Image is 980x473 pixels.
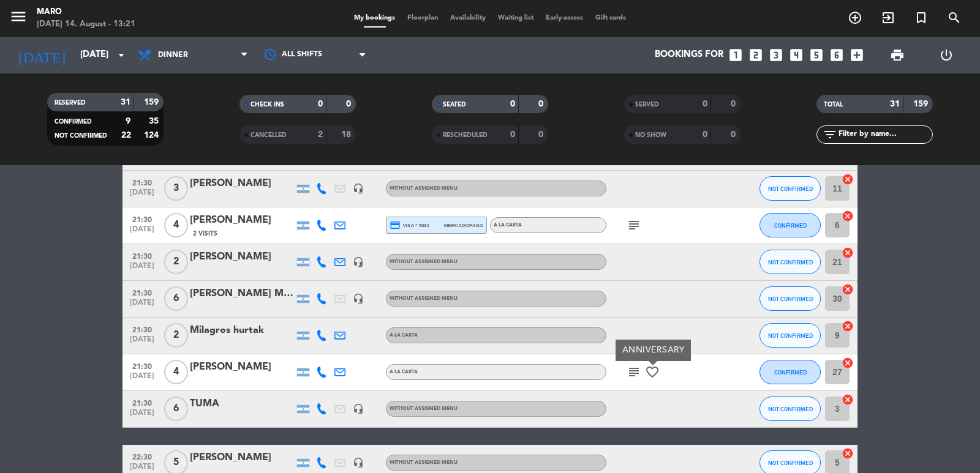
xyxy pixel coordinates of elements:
strong: 22 [121,131,131,140]
strong: 0 [510,130,515,139]
strong: 0 [538,100,546,108]
span: NOT CONFIRMED [768,332,813,339]
i: power_settings_new [939,48,954,62]
div: Maro [37,6,135,18]
span: Waiting list [492,15,540,21]
span: TOTAL [824,102,843,108]
i: cancel [842,447,854,460]
span: A LA CARTA [390,333,418,338]
input: Filter by name... [837,128,932,141]
i: subject [627,365,641,379]
span: 21:30 [127,212,157,226]
i: looks_one [728,47,744,63]
strong: 31 [121,98,130,106]
i: cancel [842,283,854,296]
button: CONFIRMED [759,360,821,384]
i: add_circle_outline [848,10,862,25]
span: 3 [164,176,188,201]
span: A LA CARTA [494,223,522,228]
span: 21:30 [127,175,157,189]
span: Gift cards [589,15,632,21]
i: menu [9,7,28,26]
i: cancel [842,247,854,259]
div: [DATE] 14. August - 13:21 [37,18,135,31]
button: CONFIRMED [759,213,821,237]
span: 2 Visits [193,229,217,239]
span: NOT CONFIRMED [768,460,813,466]
i: subject [627,218,641,233]
strong: 0 [510,100,515,108]
strong: 31 [890,100,900,108]
strong: 35 [149,117,161,125]
span: print [890,48,905,62]
span: 21:30 [127,285,157,299]
button: NOT CONFIRMED [759,250,821,274]
strong: 0 [703,100,707,108]
span: 4 [164,360,188,384]
span: [DATE] [127,262,157,276]
i: headset_mic [353,293,364,304]
div: [PERSON_NAME] [190,212,294,228]
div: LOG OUT [922,37,971,73]
i: looks_6 [829,47,845,63]
strong: 0 [538,130,546,139]
span: 21:30 [127,359,157,373]
span: Without assigned menu [390,460,458,465]
i: looks_5 [809,47,824,63]
i: turned_in_not [914,10,929,25]
span: NOT CONFIRMED [55,133,107,139]
span: NOT CONFIRMED [768,259,813,266]
button: NOT CONFIRMED [759,397,821,421]
span: [DATE] [127,225,157,239]
span: Dinner [158,51,188,59]
span: CONFIRMED [774,369,807,376]
span: 2 [164,323,188,348]
button: NOT CONFIRMED [759,323,821,348]
span: SEATED [443,102,466,108]
i: [DATE] [9,42,74,69]
button: NOT CONFIRMED [759,286,821,311]
span: 2 [164,250,188,274]
span: Without assigned menu [390,186,458,191]
span: [DATE] [127,335,157,349]
span: visa * 5881 [390,220,429,231]
div: TUMA [190,396,294,412]
strong: 9 [126,117,130,125]
span: CANCELLED [251,132,287,138]
i: arrow_drop_down [114,48,129,62]
span: Bookings for [655,50,723,61]
span: [DATE] [127,299,157,313]
div: [PERSON_NAME] MESA B [190,286,294,302]
span: [DATE] [127,188,157,203]
span: NOT CONFIRMED [768,185,813,192]
span: Without assigned menu [390,259,458,264]
div: [PERSON_NAME] [190,450,294,466]
div: Milagros hurtak [190,322,294,338]
span: My bookings [348,15,401,21]
div: ANNIVERSARY [616,340,691,361]
span: 21:30 [127,248,157,263]
strong: 0 [731,130,738,139]
span: RESCHEDULED [443,132,488,138]
strong: 2 [318,130,323,139]
i: headset_mic [353,256,364,267]
span: SERVED [635,102,659,108]
button: NOT CONFIRMED [759,176,821,201]
div: [PERSON_NAME] [190,176,294,192]
button: menu [9,7,28,30]
i: looks_two [748,47,764,63]
span: Availability [444,15,492,21]
span: RESERVED [55,100,86,106]
span: NOT CONFIRMED [768,296,813,302]
span: 22:30 [127,449,157,463]
strong: 0 [703,130,707,139]
span: Early-access [540,15,589,21]
strong: 159 [144,98,161,106]
span: 21:30 [127,322,157,336]
span: CONFIRMED [55,119,92,125]
span: Without assigned menu [390,406,458,411]
i: looks_4 [788,47,804,63]
i: filter_list [823,127,837,142]
i: cancel [842,393,854,406]
i: headset_mic [353,183,364,194]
